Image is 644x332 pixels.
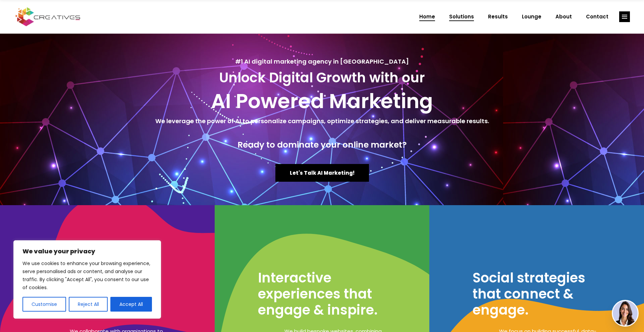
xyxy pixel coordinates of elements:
[548,8,579,25] a: About
[449,8,474,25] span: Solutions
[69,297,108,312] button: Reject All
[7,70,637,86] h3: Unlock Digital Growth with our
[7,116,637,126] h5: We leverage the power of AI to personalize campaigns, optimize strategies, and deliver measurable...
[14,6,82,27] img: Creatives
[442,8,481,25] a: Solutions
[7,57,637,66] h5: #1 AI digital marketing agency in [GEOGRAPHIC_DATA]
[515,8,548,25] a: Lounge
[275,164,369,182] a: Let's Talk AI Marketing!
[7,140,637,150] h4: Ready to dominate your online market?
[473,270,607,318] h3: Social strategies that connect & engage.
[522,8,541,25] span: Lounge
[290,169,355,176] span: Let's Talk AI Marketing!
[412,8,442,25] a: Home
[110,297,152,312] button: Accept All
[7,89,637,113] h2: AI Powered Marketing
[488,8,508,25] span: Results
[258,270,392,318] h3: Interactive experiences that engage & inspire.
[586,8,608,25] span: Contact
[22,247,152,255] p: We value your privacy
[579,8,615,25] a: Contact
[481,8,515,25] a: Results
[22,297,66,312] button: Customise
[13,240,161,319] div: We value your privacy
[555,8,572,25] span: About
[619,11,630,22] a: link
[613,301,638,326] img: agent
[419,8,435,25] span: Home
[22,259,152,292] p: We use cookies to enhance your browsing experience, serve personalised ads or content, and analys...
